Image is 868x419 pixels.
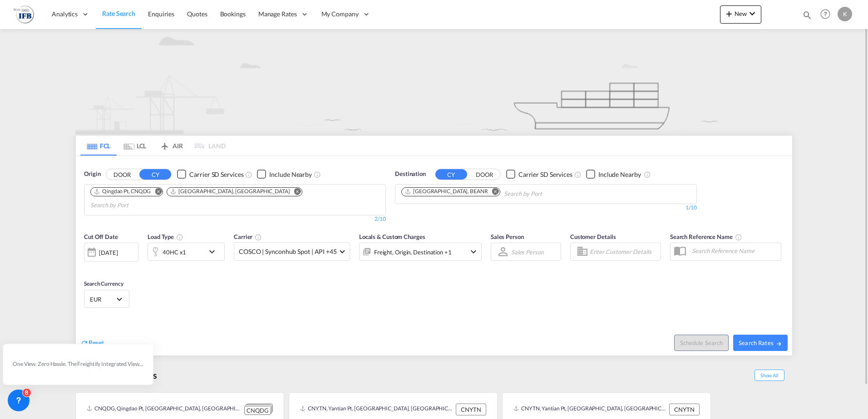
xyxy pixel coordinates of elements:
span: Locals & Custom Charges [359,233,425,240]
md-datepicker: Select [84,261,91,273]
md-icon: icon-magnify [802,10,812,20]
div: [DATE] [84,243,138,262]
div: CNQDG [244,406,271,415]
span: Search Reference Name [670,233,742,240]
div: Antwerp, BEANR [404,188,488,195]
span: My Company [321,10,359,19]
span: Quotes [187,10,207,18]
div: K [838,7,852,21]
div: OriginDOOR CY Checkbox No InkUnchecked: Search for CY (Container Yard) services for all selected ... [76,156,792,356]
md-icon: Unchecked: Ignores neighbouring ports when fetching rates.Checked : Includes neighbouring ports w... [644,171,651,178]
div: Include Nearby [269,170,312,179]
span: EUR [90,295,115,303]
div: Freight Origin Destination Factory Stuffingicon-chevron-down [359,243,482,261]
div: CNYTN [456,404,486,415]
md-icon: icon-airplane [159,141,170,147]
img: new-FCL.png [75,29,793,134]
input: Chips input. [90,198,177,213]
span: Search Rates [739,339,782,346]
span: Manage Rates [258,10,297,19]
div: 40HC x1 [163,246,186,258]
md-icon: icon-chevron-down [747,8,758,19]
span: Help [818,6,833,22]
div: [DATE] [99,248,118,257]
md-select: Select Currency: € EUREuro [89,292,124,306]
div: CNYTN [669,404,700,415]
div: CNYTN, Yantian Pt, China, Greater China & Far East Asia, Asia Pacific [513,404,667,415]
span: Sales Person [491,233,524,240]
md-tab-item: FCL [80,136,117,156]
span: COSCO | Synconhub Spot | API +45 [239,247,337,256]
md-icon: icon-plus 400-fg [724,8,735,19]
div: Press delete to remove this chip. [404,188,490,195]
md-icon: Unchecked: Ignores neighbouring ports when fetching rates.Checked : Includes neighbouring ports w... [314,171,321,178]
div: icon-magnify [802,10,812,24]
div: Freight Origin Destination Factory Stuffing [374,246,452,258]
span: Enquiries [148,10,174,18]
img: b4b53bb0256b11ee9ca18b7abc72fd7f.png [14,4,34,24]
button: CY [139,169,171,180]
button: DOOR [469,169,500,180]
div: Press delete to remove this chip. [94,188,153,195]
div: Qingdao, CNTAO [170,188,290,195]
div: 2/10 [84,215,386,223]
md-tab-item: LCL [117,136,153,156]
span: Load Type [148,233,183,240]
div: Qingdao Pt, CNQDG [94,188,151,195]
button: icon-plus 400-fgNewicon-chevron-down [720,5,761,24]
md-icon: Unchecked: Search for CY (Container Yard) services for all selected carriers.Checked : Search for... [245,171,252,178]
md-chips-wrap: Chips container. Use arrow keys to select chips. [400,185,594,201]
span: Bookings [220,10,246,18]
md-checkbox: Checkbox No Ink [586,170,641,179]
md-icon: icon-chevron-down [207,246,222,257]
span: Search Currency [84,280,123,287]
button: Search Ratesicon-arrow-right [733,335,788,351]
div: 40HC x1icon-chevron-down [148,243,225,261]
div: CNQDG, Qingdao Pt, China, Greater China & Far East Asia, Asia Pacific [87,404,242,415]
md-tab-item: AIR [153,136,189,156]
button: Note: By default Schedule search will only considerorigin ports, destination ports and cut off da... [674,335,729,351]
span: Customer Details [570,233,616,240]
button: Remove [288,188,302,197]
md-icon: The selected Trucker/Carrierwill be displayed in the rate results If the rates are from another f... [255,234,262,241]
md-checkbox: Checkbox No Ink [177,170,243,179]
button: DOOR [106,169,138,180]
span: Show All [755,370,784,381]
div: Help [818,6,838,23]
span: Rate Search [102,10,135,17]
input: Enter Customer Details [590,245,658,258]
md-icon: icon-chevron-down [468,246,479,257]
span: Cut Off Date [84,233,118,240]
div: 1/10 [395,204,697,212]
span: Carrier [234,233,262,240]
md-icon: icon-information-outline [176,234,183,241]
span: New [724,10,758,17]
div: Carrier SD Services [189,170,243,179]
md-select: Sales Person [510,245,545,258]
md-checkbox: Checkbox No Ink [506,170,572,179]
md-pagination-wrapper: Use the left and right arrow keys to navigate between tabs [80,136,226,156]
md-chips-wrap: Chips container. Use arrow keys to select chips. [89,185,381,213]
span: Destination [395,170,426,179]
md-icon: icon-arrow-right [776,341,782,347]
span: Analytics [52,10,78,19]
div: Press delete to remove this chip. [170,188,291,195]
input: Chips input. [504,187,590,201]
button: Remove [149,188,163,197]
div: Carrier SD Services [518,170,572,179]
md-icon: Your search will be saved by the below given name [735,234,742,241]
md-checkbox: Checkbox No Ink [257,170,312,179]
div: CNYTN, Yantian Pt, China, Greater China & Far East Asia, Asia Pacific [300,404,454,415]
span: Origin [84,170,100,179]
input: Search Reference Name [687,244,781,258]
div: Include Nearby [598,170,641,179]
button: Remove [486,188,500,197]
md-icon: Unchecked: Search for CY (Container Yard) services for all selected carriers.Checked : Search for... [574,171,582,178]
button: CY [435,169,467,180]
